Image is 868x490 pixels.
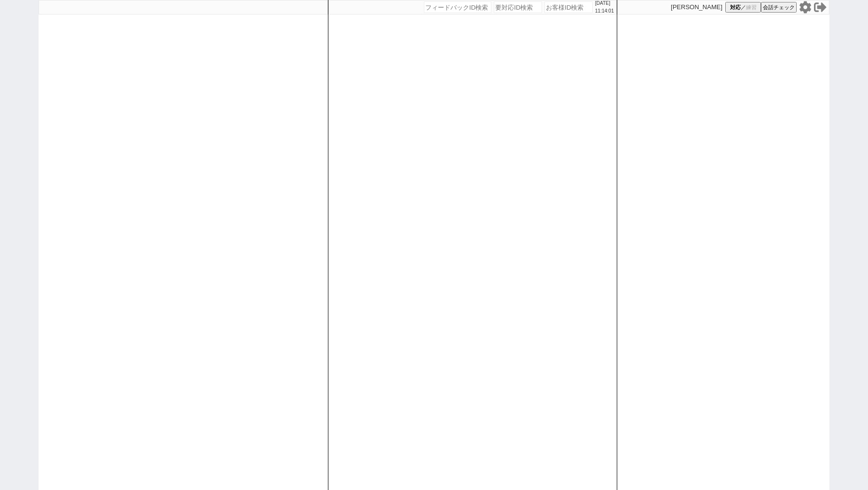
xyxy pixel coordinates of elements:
p: 11:14:01 [595,7,614,15]
input: お客様ID検索 [544,1,593,13]
input: 要対応ID検索 [494,1,542,13]
p: [PERSON_NAME] [671,3,722,11]
span: 会話チェック [763,4,795,11]
button: 対応／練習 [725,2,761,13]
span: 対応 [730,4,741,11]
span: 練習 [746,4,757,11]
input: フィードバックID検索 [424,1,491,13]
button: 会話チェック [761,2,797,13]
